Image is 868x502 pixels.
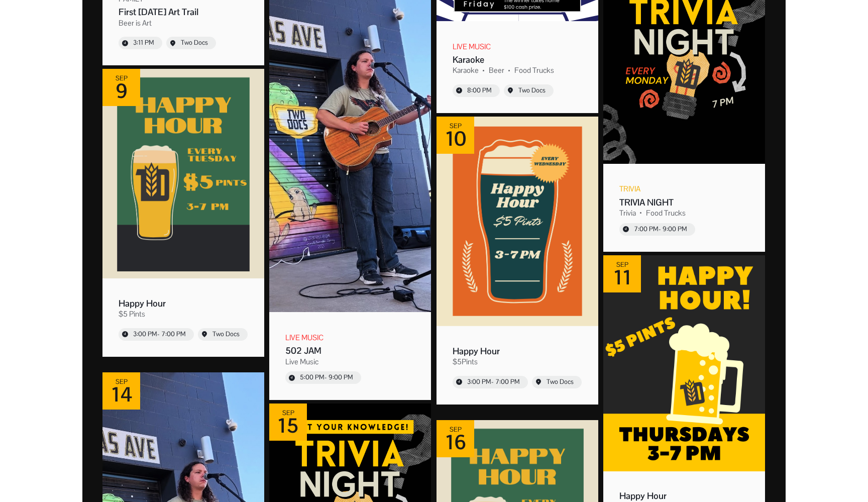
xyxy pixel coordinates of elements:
[619,208,749,218] div: Event tags
[437,420,474,457] div: Event date: September 16
[119,309,145,319] div: $5 Pints
[619,490,749,501] div: Event name
[646,208,686,218] div: Food Trucks
[102,69,140,106] div: Event date: September 09
[181,39,208,47] div: Event location
[113,75,130,82] div: Sep
[102,69,264,278] img: Picture for 'Happy Hour' event
[119,297,248,309] div: Event name
[467,378,520,386] div: Start time: 3:00 PM, end time: 7:00 PM
[434,114,601,407] div: Event: Happy Hour
[119,309,248,319] div: Event tags
[285,357,318,367] div: Live Music
[453,66,582,76] div: Event tags
[445,433,466,451] div: 16
[613,261,631,268] div: Sep
[285,333,323,343] div: Event category
[277,417,299,435] div: 15
[619,208,636,218] div: Trivia
[514,66,554,76] div: Food Trucks
[453,66,479,76] div: Karaoke
[300,373,353,382] div: Start time: 5:00 PM, end time: 9:00 PM
[634,225,687,234] div: Start time: 7:00 PM, end time: 9:00 PM
[518,86,546,95] div: Event location
[445,426,466,433] div: Sep
[445,130,466,148] div: 10
[285,345,415,356] div: Event name
[102,372,140,410] div: Event date: September 14
[619,184,640,194] div: Event category
[269,404,307,441] div: Event date: September 15
[453,54,582,65] div: Event name
[111,385,132,404] div: 14
[547,378,574,386] div: Event location
[467,86,492,95] div: Event time: 8:00 PM
[111,378,132,385] div: Sep
[212,330,240,339] div: Event location
[437,117,474,154] div: Event date: September 10
[445,123,466,130] div: Sep
[100,66,267,359] div: Event: Happy Hour
[285,357,415,367] div: Event tags
[437,117,598,326] img: Picture for 'Happy Hour' event
[113,82,130,100] div: 9
[119,6,248,18] div: Event name
[453,42,491,52] div: Event category
[453,357,582,367] div: Event tags
[133,330,186,339] div: Start time: 3:00 PM, end time: 7:00 PM
[619,196,749,208] div: Event name
[489,66,504,76] div: Beer
[277,410,299,417] div: Sep
[133,39,154,47] div: Event time: 3:11 PM
[603,255,641,292] div: Event date: September 11
[453,357,478,367] div: $5Pints
[119,18,248,28] div: Event tags
[453,345,582,357] div: Event name
[603,255,765,471] img: Picture for 'Happy Hour' event
[119,18,152,28] div: Beer is Art
[613,268,631,286] div: 11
